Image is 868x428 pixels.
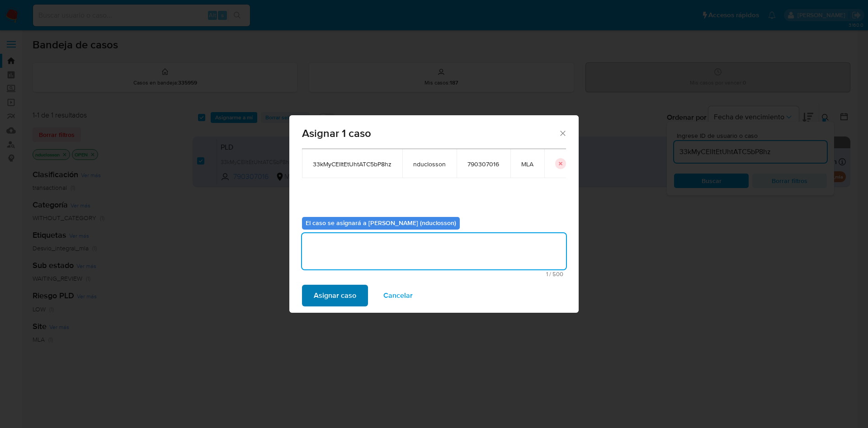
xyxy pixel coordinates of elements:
[305,271,563,277] span: Máximo 500 caracteres
[302,285,368,306] button: Asignar caso
[383,286,413,306] span: Cancelar
[467,160,500,168] span: 790307016
[314,286,356,306] span: Asignar caso
[372,285,425,306] button: Cancelar
[413,160,446,168] span: nduclosson
[289,115,579,313] div: assign-modal
[313,160,392,168] span: 33kMyCElItEtUhtATC5bP8hz
[555,158,566,169] button: icon-button
[306,218,456,227] b: El caso se asignará a [PERSON_NAME] (nduclosson)
[302,128,558,139] span: Asignar 1 caso
[521,160,533,168] span: MLA
[558,129,566,137] button: Cerrar ventana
